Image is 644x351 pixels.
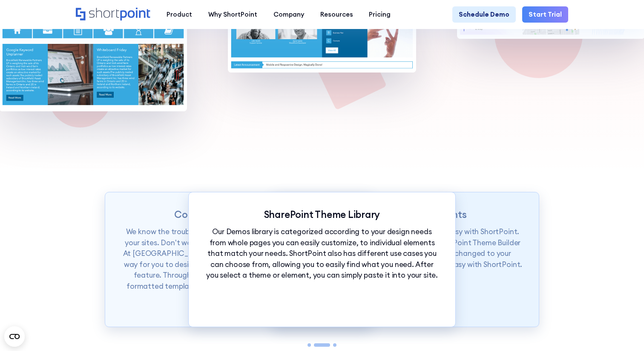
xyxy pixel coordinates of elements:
iframe: Chat Widget [491,252,644,351]
a: Why ShortPoint [200,6,265,23]
a: Pricing [361,6,399,23]
a: Start Trial [522,6,568,23]
a: Resources [312,6,361,23]
button: Open CMP widget [4,326,25,347]
div: Company [273,10,304,20]
div: Product [167,10,192,20]
div: Why ShortPoint [208,10,257,20]
a: Company [265,6,312,23]
p: We know the trouble of thinking of the perfect Intranet design for your sites. Don't worry. Short... [121,226,356,303]
p: Copy & Paste for SharePoint [121,209,356,220]
p: SharePoint Theme Library [205,209,439,220]
a: Home [76,8,151,21]
div: Pricing [369,10,391,20]
div: Resources [320,10,353,20]
a: Product [158,6,200,23]
p: Our Demos library is categorized according to your design needs from whole pages you can easily c... [205,226,439,281]
a: Schedule Demo [452,6,516,23]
